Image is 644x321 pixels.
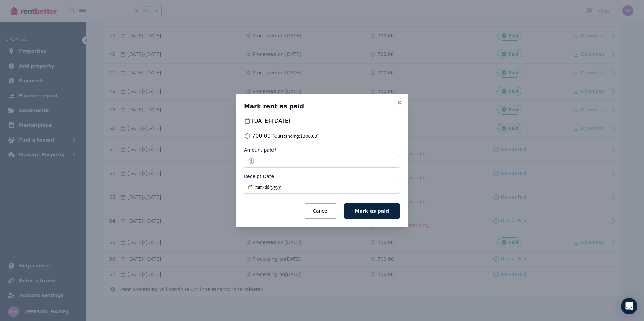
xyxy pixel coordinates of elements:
[244,102,400,110] h3: Mark rent as paid
[621,298,637,314] div: Open Intercom Messenger
[344,203,400,219] button: Mark as paid
[252,117,290,125] span: [DATE] - [DATE]
[304,203,337,219] button: Cancel
[272,134,319,139] span: (Outstanding: $300.00 )
[252,132,319,140] span: 700.00
[244,173,274,180] label: Receipt Date
[244,147,277,153] label: Amount paid*
[355,208,389,214] span: Mark as paid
